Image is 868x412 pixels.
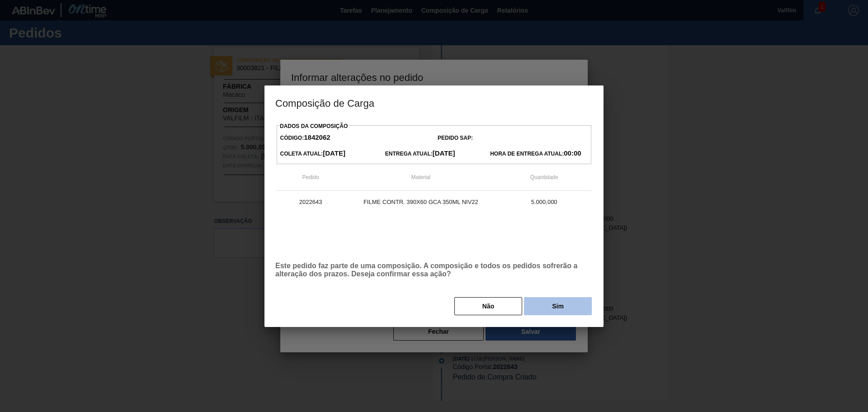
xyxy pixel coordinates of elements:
[275,262,593,278] p: Este pedido faz parte de uma composição. A composição e todos os pedidos sofrerão a alteração dos...
[564,149,581,157] strong: 00:00
[438,135,473,141] span: Pedido SAP:
[302,174,319,180] span: Pedido
[323,149,345,157] strong: [DATE]
[346,191,495,213] td: FILME CONTR. 390X60 GCA 350ML NIV22
[433,149,455,157] strong: [DATE]
[530,174,558,180] span: Quantidade
[280,151,345,157] span: Coleta Atual:
[495,191,593,213] td: 5.000,000
[264,85,604,120] h3: Composição de Carga
[454,297,522,315] button: Não
[280,135,330,141] span: Código:
[411,174,431,180] span: Material
[280,123,348,129] label: Dados da Composição
[490,151,581,157] span: Hora de Entrega Atual:
[304,133,330,141] strong: 1842062
[385,151,455,157] span: Entrega Atual:
[524,297,592,315] button: Sim
[275,191,346,213] td: 2022643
